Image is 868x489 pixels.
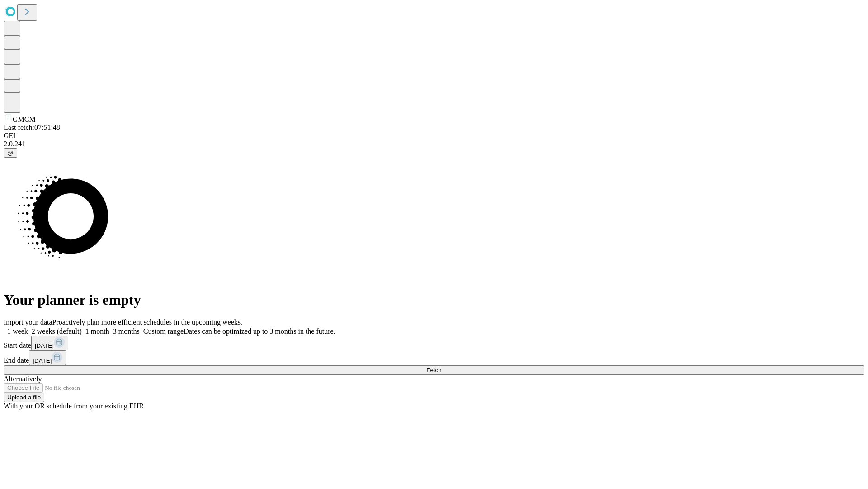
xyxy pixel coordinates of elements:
[4,292,864,308] h1: Your planner is empty
[143,327,184,335] span: Custom range
[29,350,66,365] button: [DATE]
[35,342,54,349] span: [DATE]
[113,327,140,335] span: 3 months
[4,336,864,350] div: Start date
[4,140,864,148] div: 2.0.241
[4,318,52,326] span: Import your data
[4,402,144,410] span: With your OR schedule from your existing EHR
[4,350,864,365] div: End date
[85,327,109,335] span: 1 month
[33,357,52,364] span: [DATE]
[32,327,82,335] span: 2 weeks (default)
[7,327,28,335] span: 1 week
[4,132,864,140] div: GEI
[4,124,60,131] span: Last fetch: 07:51:48
[426,367,441,374] span: Fetch
[13,115,36,123] span: GMCM
[52,318,242,326] span: Proactively plan more efficient schedules in the upcoming weeks.
[7,149,14,156] span: @
[31,336,68,350] button: [DATE]
[4,375,42,383] span: Alternatively
[4,393,44,402] button: Upload a file
[4,148,17,158] button: @
[4,365,864,375] button: Fetch
[184,327,335,335] span: Dates can be optimized up to 3 months in the future.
